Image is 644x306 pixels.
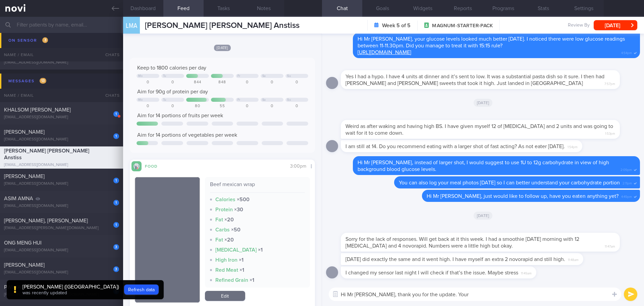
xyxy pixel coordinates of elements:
strong: Fat [215,237,223,243]
span: Hi Mr [PERSON_NAME], just would like to follow up, have you eaten anything yet? [427,193,619,199]
button: Refresh data [124,285,159,295]
span: Weird as after waking and having high BS. I have given myself 12 of [MEDICAL_DATA] and 2 units an... [345,124,613,136]
span: [DATE] did exactly the same and it went high. I have myself an extra 2 novorapid and still high. [345,257,565,262]
span: [PERSON_NAME] [PERSON_NAME] Anstiss [4,148,89,160]
div: Fr [237,98,240,102]
div: Sa [262,98,266,102]
div: 0 [236,80,259,85]
strong: Protein [215,207,233,212]
strong: Calories [215,197,235,202]
div: Su [287,74,291,78]
span: Yes I had a hypo. I have 4 units at dinner and it’s sent to low. It was a substantial pasta dish ... [345,74,604,86]
span: 2:09pm [621,166,632,172]
div: 1 [113,222,119,228]
strong: High Iron [215,257,237,263]
div: [EMAIL_ADDRESS][DOMAIN_NAME] [4,38,119,43]
div: 1 [113,200,119,206]
div: [EMAIL_ADDRESS][PERSON_NAME][DOMAIN_NAME] [4,226,119,231]
a: [URL][DOMAIN_NAME] [358,50,411,55]
span: ONG MENG HUI [4,240,42,246]
div: Mo [138,98,143,102]
span: Aim for 14 portions of fruits per week [137,113,223,118]
span: PWI YAOXUAN, [PERSON_NAME] [4,285,83,290]
strong: × 1 [258,247,263,253]
span: 11:49am [521,269,532,276]
div: [EMAIL_ADDRESS][DOMAIN_NAME] [4,115,119,120]
div: 1 [113,111,119,117]
div: [EMAIL_ADDRESS][DOMAIN_NAME] [4,204,119,209]
span: [PERSON_NAME] [4,262,45,268]
span: Aim for 90g of protein per day [137,89,208,94]
div: [EMAIL_ADDRESS][DOMAIN_NAME] [4,163,119,168]
strong: × 30 [234,207,243,212]
div: 1 [113,133,119,139]
div: Messages [7,77,48,86]
strong: Refined Grain [215,277,248,283]
strong: × 500 [237,197,250,202]
span: SUNDARESWARAN S/O SATHAPPAH [4,52,91,58]
span: 4:54pm [621,49,632,55]
div: 1 [113,178,119,183]
span: [DATE] [474,212,493,220]
div: 55 [211,104,234,109]
div: Chats [96,89,123,102]
span: Aim for 14 portions of vegetables per week [137,132,237,138]
div: 3 [113,244,119,250]
span: [DATE] [474,99,493,107]
span: MAGNUM-STARTER-PACK [432,23,493,29]
span: [PERSON_NAME] [PERSON_NAME] Anstiss [145,21,300,30]
span: Hi Mr [PERSON_NAME], instead of larger shot, I would suggest to use 1U to 12g carbohydrate in vie... [358,160,609,172]
div: [EMAIL_ADDRESS][DOMAIN_NAME] [4,181,119,186]
span: 11:47am [605,243,615,249]
strong: × 1 [239,267,244,273]
span: [PERSON_NAME] [4,174,45,179]
div: 0 [236,104,259,109]
span: Review By [568,23,590,29]
div: Tu [163,98,166,102]
div: 0 [137,104,159,109]
span: KHALSOM [PERSON_NAME] [4,107,71,113]
span: was recently updated [22,291,67,295]
img: Beef mexican wrap [135,177,200,303]
strong: × 20 [224,217,234,222]
span: 1:53pm [605,130,615,136]
button: [DATE] [594,20,637,30]
strong: Fat [215,217,223,222]
strong: × 1 [250,277,254,283]
span: 1:54pm [568,143,578,149]
span: 11:48am [568,256,579,262]
strong: Carbs [215,227,230,232]
div: [EMAIL_ADDRESS][DOMAIN_NAME] [4,137,119,142]
div: 0 [137,80,159,85]
div: 0 [285,104,308,109]
div: Sa [262,74,266,78]
span: I changed my sensor last night I will check if that’s the issue. Maybe stress [345,270,518,275]
div: Tu [163,74,166,78]
span: [DATE] [214,45,231,51]
div: [EMAIL_ADDRESS][DOMAIN_NAME] [4,270,119,275]
div: Food [142,163,168,169]
span: 2:11pm [623,179,632,186]
span: [PERSON_NAME], [PERSON_NAME] [4,218,88,223]
div: Fr [237,74,240,78]
span: You can also log your meal photos [DATE] so I can better understand your carbohydrate portion [399,180,620,185]
div: 844 [186,80,209,85]
div: 0 [161,104,184,109]
span: Hi Mr [PERSON_NAME], your glucose levels looked much better [DATE]. I noticed there were low gluc... [358,36,625,48]
div: [PERSON_NAME][EMAIL_ADDRESS][DOMAIN_NAME] [4,292,119,297]
div: 0 [261,104,283,109]
div: LMA [121,13,142,39]
div: Beef mexican wrap [210,181,305,193]
span: ASIM AMNA [4,196,33,201]
div: Su [287,98,291,102]
div: Mo [138,74,143,78]
div: [EMAIL_ADDRESS][DOMAIN_NAME] [4,248,119,253]
strong: Red Meat [215,267,238,273]
div: 0 [285,80,308,85]
div: 0 [261,80,283,85]
strong: × 1 [239,257,244,263]
div: [PERSON_NAME] ([GEOGRAPHIC_DATA]) [22,283,119,290]
span: I am still at 14. Do you recommend eating with a larger shot of fast acting? As not eater [DATE]. [345,144,565,149]
span: 13 [40,78,46,84]
div: 848 [211,80,234,85]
